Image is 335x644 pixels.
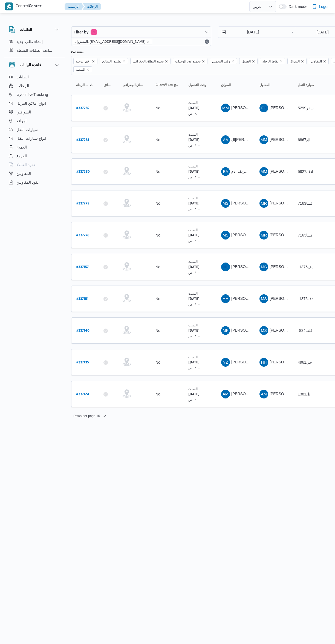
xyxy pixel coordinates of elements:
[122,60,126,63] button: Remove تطبيق السائق from selection in this group
[231,296,295,301] span: [PERSON_NAME] [PERSON_NAME]
[155,296,160,301] div: No
[299,328,313,333] span: 834قلب
[261,390,267,398] span: AM
[76,200,89,207] a: #337279
[73,58,97,64] span: رقم الرحلة
[202,60,205,63] button: Remove تجميع عدد الوحدات from selection in this group
[123,83,146,87] span: تحديد النطاق الجغرافى
[223,358,228,367] span: YZ
[259,167,268,176] div: Mustfa Mmdoh Mahmood Abadalhada
[73,413,100,419] span: Rows per page : 10
[92,60,95,63] button: Remove رقم الرحلة from selection in this group
[188,112,201,115] small: ٠٩:٠٠ ص
[259,199,268,208] div: Muhammad Rmdhan Abad Alrahamun Hassan
[231,264,295,269] span: [PERSON_NAME] [PERSON_NAME]
[76,391,89,398] a: #337124
[76,266,89,269] b: # 337157
[74,81,96,89] button: رقم الرحلةSorted in descending order
[309,58,329,64] span: المقاول
[7,125,62,134] button: سيارات النقل
[20,26,32,33] h3: الطلبات
[75,39,145,44] span: المسؤول: [EMAIL_ADDRESS][DOMAIN_NAME]
[188,234,200,238] b: [DATE]
[16,161,36,168] span: عقود العملاء
[188,355,198,359] small: السبت
[7,187,62,195] button: اجهزة التليفون
[16,188,39,194] span: اجهزة التليفون
[298,360,312,364] span: جي4961
[290,30,294,34] div: →
[146,40,150,43] button: remove selected entity
[16,153,27,159] span: الفروع
[7,134,62,143] button: انواع سيارات النقل
[259,358,268,367] div: Husam Hassan Zain Jmuaah
[270,137,334,142] span: [PERSON_NAME] [PERSON_NAME]
[188,266,200,269] b: [DATE]
[231,201,273,205] span: [PERSON_NAME] مرشد
[221,326,230,335] div: Muhammad Farj Abadalamunam Muhammad
[221,104,230,112] div: Mahmood Muhammad Zki Muhammad Alkhtaib
[252,60,255,63] button: Remove العميل from selection in this group
[219,81,252,89] button: السواق
[261,199,267,208] span: MR
[130,58,171,64] span: تحديد النطاق الجغرافى
[76,136,89,144] a: #337281
[223,390,229,398] span: AM
[221,83,231,87] span: السواق
[257,81,290,89] button: المقاول
[188,164,198,168] small: السبت
[188,297,200,301] b: [DATE]
[186,81,213,89] button: وقت التحميل
[4,37,65,57] div: الطلبات
[188,393,200,397] b: [DATE]
[16,179,40,186] span: عقود المقاولين
[16,100,46,107] span: انواع اماكن التنزيل
[296,81,328,89] button: سيارة النقل
[16,82,29,89] span: الرحلات
[76,83,88,87] span: رقم الرحلة; Sorted in descending order
[188,207,201,211] small: ٠١:٠٠ ص
[231,106,295,110] span: [PERSON_NAME] [PERSON_NAME]
[261,167,267,176] span: MM
[71,27,211,38] button: Filter by1 active filters
[299,265,314,269] span: 1376ادف
[155,233,160,238] div: No
[259,390,268,398] div: Ahmad Mjadi Yousf Abadalrahamun
[261,231,267,240] span: MR
[259,326,268,335] div: Muhammad Slah Abad Alhada Abad Alhamaid
[76,295,88,303] a: #337151
[76,104,89,112] a: #337282
[221,135,230,144] div: Alnoar Abado Muhammad Abadallah
[221,263,230,271] div: Hada Hassan Hassan Muhammad Yousf
[16,170,31,177] span: المقاولين
[279,60,283,63] button: Remove نقاط الرحلة from selection in this group
[73,66,92,72] span: المنصه
[231,233,273,237] span: [PERSON_NAME] مرشد
[259,231,268,240] div: Muhammad Rmdhan Abad Alrahamun Hassan
[188,323,198,327] small: السبت
[16,38,43,45] span: إنشاء طلب جديد
[298,106,314,110] span: سقر5299
[223,294,229,303] span: HH
[223,263,229,271] span: HH
[188,334,201,338] small: ٠١:٠٠ ص
[311,58,322,64] span: المقاول
[239,58,258,64] span: العميل
[188,303,201,306] small: ٠١:٠٠ ص
[155,264,160,269] div: No
[287,58,307,64] span: السواق
[7,90,62,99] button: layout.liveTracking
[298,201,313,206] span: قسا7163
[221,294,230,303] div: Hada Hassan Hassan Muhammad Yousf
[76,329,89,333] b: # 337140
[221,358,230,367] div: Yasr Zain Jmuaah Mahmood
[155,137,160,142] div: No
[270,106,310,110] span: [PERSON_NAME]ه تربو
[298,83,314,87] span: سيارة النقل
[65,3,84,10] button: الرئيسيه
[4,73,65,191] div: قاعدة البيانات
[16,91,48,98] span: layout.liveTracking
[9,62,60,68] button: قاعدة البيانات
[16,118,28,124] span: المواقع
[223,199,229,208] span: MS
